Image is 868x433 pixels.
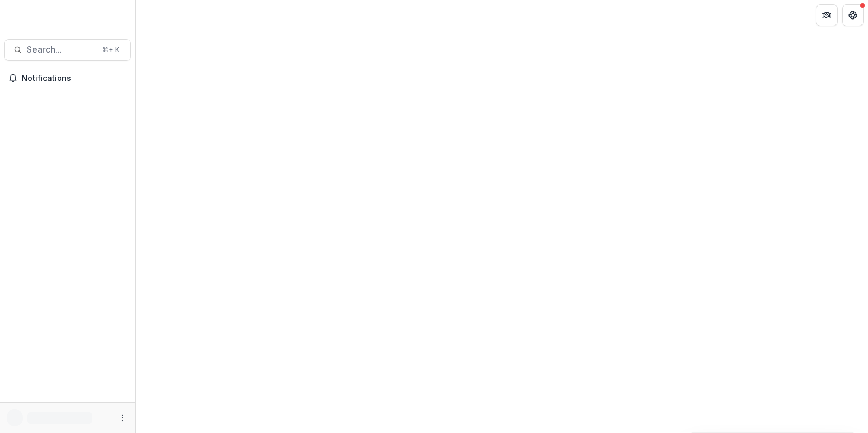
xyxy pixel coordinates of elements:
div: ⌘ + K [100,44,122,56]
button: Notifications [4,69,131,87]
nav: breadcrumb [140,7,186,23]
span: Search... [27,44,95,55]
button: Search... [4,39,131,61]
button: Partners [816,4,838,26]
button: Get Help [842,4,864,26]
button: More [116,411,129,424]
span: Notifications [22,74,126,83]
